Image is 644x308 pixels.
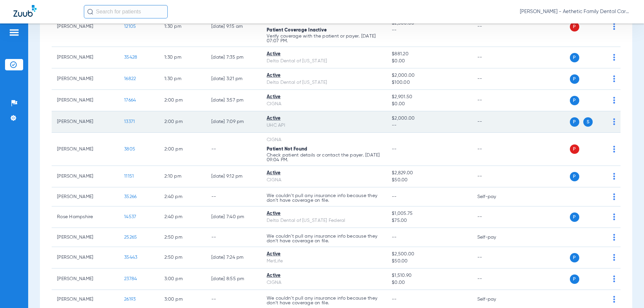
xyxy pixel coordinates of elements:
[159,90,206,111] td: 2:00 PM
[124,214,136,219] span: 14537
[392,177,466,184] span: $50.00
[613,118,615,125] img: group-dot-blue.svg
[392,297,397,302] span: --
[267,115,381,122] div: Active
[267,258,381,265] div: MetLife
[570,74,579,84] span: P
[159,228,206,247] td: 2:50 PM
[570,253,579,262] span: P
[613,234,615,241] img: group-dot-blue.svg
[87,9,93,15] img: Search Icon
[570,172,579,181] span: P
[267,234,381,243] p: We couldn’t pull any insurance info because they don’t have coverage on file.
[159,7,206,47] td: 1:30 PM
[159,247,206,268] td: 2:50 PM
[159,268,206,290] td: 3:00 PM
[52,133,119,166] td: [PERSON_NAME]
[13,5,37,17] img: Zuub Logo
[52,166,119,187] td: [PERSON_NAME]
[570,274,579,284] span: P
[472,268,517,290] td: --
[52,228,119,247] td: [PERSON_NAME]
[52,187,119,206] td: [PERSON_NAME]
[124,297,136,302] span: 26193
[206,187,261,206] td: --
[472,206,517,228] td: --
[267,153,381,162] p: Check patient details or contact the payer. [DATE] 09:04 PM.
[124,76,136,81] span: 16822
[267,177,381,184] div: CIGNA
[124,235,137,240] span: 25265
[159,166,206,187] td: 2:10 PM
[267,28,327,33] span: Patient Coverage Inactive
[124,174,134,179] span: 11151
[520,8,631,15] span: [PERSON_NAME] - Aethetic Family Dental Care ([GEOGRAPHIC_DATA])
[392,94,466,101] span: $2,901.50
[392,72,466,79] span: $2,000.00
[159,206,206,228] td: 2:40 PM
[52,206,119,228] td: Rose Hampshire
[267,279,381,286] div: CIGNA
[52,111,119,133] td: [PERSON_NAME]
[472,166,517,187] td: --
[613,23,615,30] img: group-dot-blue.svg
[206,90,261,111] td: [DATE] 3:57 PM
[392,210,466,217] span: $1,005.75
[472,187,517,206] td: Self-pay
[206,166,261,187] td: [DATE] 9:12 PM
[613,254,615,261] img: group-dot-blue.svg
[267,72,381,79] div: Active
[570,144,579,154] span: P
[392,115,466,122] span: $2,000.00
[392,279,466,286] span: $0.00
[84,5,168,18] input: Search for patients
[610,276,644,308] div: Chat Widget
[267,79,381,86] div: Delta Dental of [US_STATE]
[267,101,381,108] div: CIGNA
[613,75,615,82] img: group-dot-blue.svg
[124,55,137,60] span: 35428
[392,194,397,199] span: --
[52,247,119,268] td: [PERSON_NAME]
[159,47,206,68] td: 1:30 PM
[267,217,381,224] div: Delta Dental of [US_STATE] Federal
[613,275,615,282] img: group-dot-blue.svg
[392,51,466,58] span: $881.20
[392,79,466,86] span: $100.00
[613,146,615,152] img: group-dot-blue.svg
[392,251,466,258] span: $2,500.00
[124,119,135,124] span: 13371
[267,147,307,151] span: Patient Not Found
[392,58,466,65] span: $0.00
[267,251,381,258] div: Active
[206,111,261,133] td: [DATE] 7:09 PM
[159,111,206,133] td: 2:00 PM
[206,68,261,90] td: [DATE] 3:21 PM
[159,68,206,90] td: 1:30 PM
[267,94,381,101] div: Active
[570,117,579,127] span: P
[472,133,517,166] td: --
[206,228,261,247] td: --
[206,247,261,268] td: [DATE] 7:24 PM
[267,193,381,203] p: We couldn’t pull any insurance info because they don’t have coverage on file.
[472,68,517,90] td: --
[267,58,381,65] div: Delta Dental of [US_STATE]
[206,133,261,166] td: --
[570,96,579,105] span: P
[267,296,381,305] p: We couldn’t pull any insurance info because they don’t have coverage on file.
[206,47,261,68] td: [DATE] 7:35 PM
[392,147,397,151] span: --
[267,170,381,177] div: Active
[613,193,615,200] img: group-dot-blue.svg
[267,210,381,217] div: Active
[392,27,466,34] span: --
[206,268,261,290] td: [DATE] 8:55 PM
[392,258,466,265] span: $50.00
[206,7,261,47] td: [DATE] 9:15 AM
[392,235,397,240] span: --
[392,272,466,279] span: $1,510.90
[124,194,137,199] span: 35266
[472,7,517,47] td: --
[570,212,579,222] span: P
